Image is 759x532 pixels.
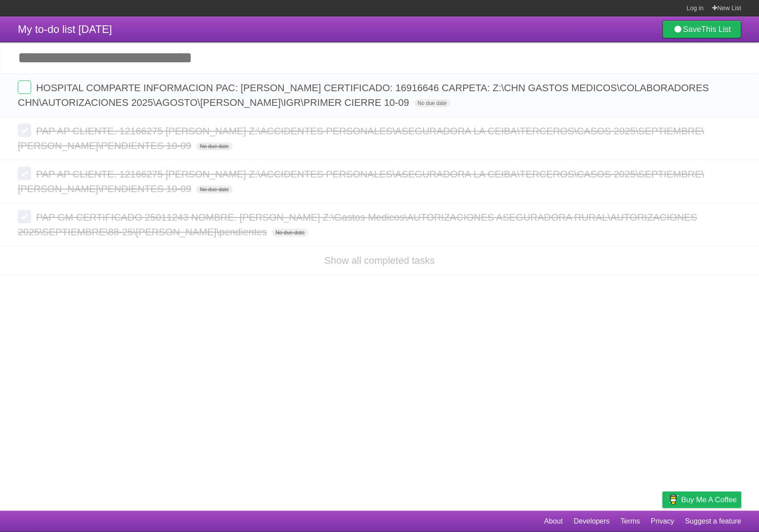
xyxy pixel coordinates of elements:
[324,255,435,266] a: Show all completed tasks
[18,81,31,94] label: Done
[18,125,704,151] span: PAP AP CLIENTE. 12166275 [PERSON_NAME] Z:\ACCIDENTES PERSONALES\ASEGURADORA LA CEIBA\TERCEROS\CAS...
[544,513,563,530] a: About
[196,142,232,150] span: No due date
[18,210,31,223] label: Done
[18,212,697,238] span: PAP GM CERTIFICADO 25011243 NOMBRE. [PERSON_NAME] Z:\Gastos Medicos\AUTORIZACIONES ASEGURADORA RU...
[196,185,232,193] span: No due date
[272,229,308,237] span: No due date
[18,23,112,35] span: My to-do list [DATE]
[18,124,31,137] label: Done
[681,492,737,508] span: Buy me a coffee
[573,513,610,530] a: Developers
[662,492,741,508] a: Buy me a coffee
[662,20,741,38] a: SaveThis List
[18,167,31,180] label: Done
[18,82,709,108] span: HOSPITAL COMPARTE INFORMACION PAC: [PERSON_NAME] CERTIFICADO: 16916646 CARPETA: Z:\CHN GASTOS MED...
[621,513,640,530] a: Terms
[18,169,704,194] span: PAP AP CLIENTE. 12166275 [PERSON_NAME] Z:\ACCIDENTES PERSONALES\ASEGURADORA LA CEIBA\TERCEROS\CAS...
[414,99,450,107] span: No due date
[667,492,679,507] img: Buy me a coffee
[701,25,731,34] b: This List
[685,513,741,530] a: Suggest a feature
[651,513,674,530] a: Privacy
